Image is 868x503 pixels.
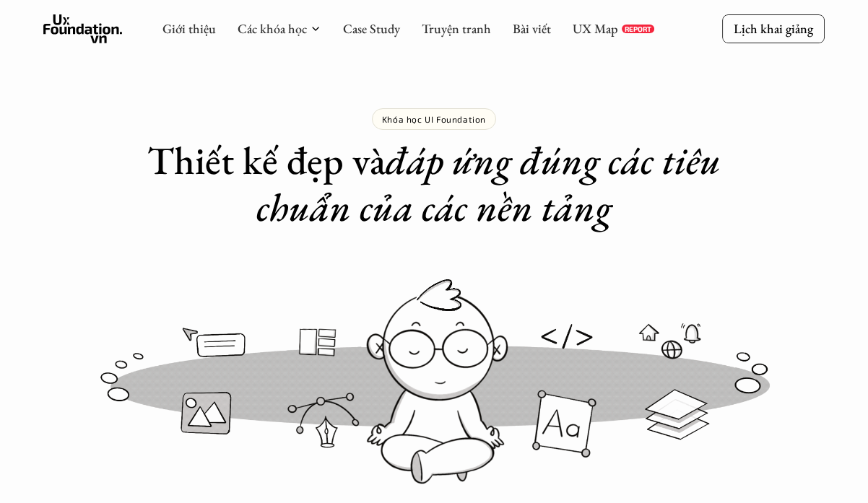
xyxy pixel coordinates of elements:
[238,20,307,37] a: Các khóa học
[343,20,400,37] a: Case Study
[722,14,825,43] a: Lịch khai giảng
[382,114,486,124] p: Khóa học UI Foundation
[422,20,491,37] a: Truyện tranh
[734,20,813,37] p: Lịch khai giảng
[145,137,723,231] h1: Thiết kế đẹp và
[625,25,651,33] p: REPORT
[256,135,729,232] em: đáp ứng đúng các tiêu chuẩn của các nền tảng
[162,20,216,37] a: Giới thiệu
[573,20,618,37] a: UX Map
[622,25,654,33] a: REPORT
[513,20,551,37] a: Bài viết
